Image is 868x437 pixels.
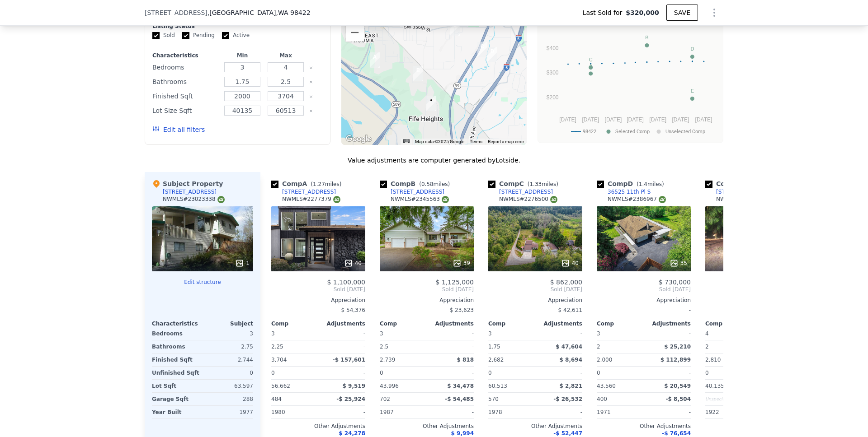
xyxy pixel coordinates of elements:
[705,4,723,22] button: Show Options
[583,129,596,135] text: 98422
[447,383,474,389] span: $ 34,478
[488,320,535,327] div: Comp
[445,396,474,402] span: -$ 54,485
[690,46,694,51] text: D
[644,320,691,327] div: Adjustments
[380,383,399,389] span: 43,996
[208,8,311,17] span: , [GEOGRAPHIC_DATA]
[488,139,524,144] a: Report a map error
[333,357,365,363] span: -$ 157,601
[558,307,582,313] span: $ 42,611
[380,406,425,418] div: 1987
[487,47,497,62] div: 36525 11th Pl S
[309,80,313,84] button: Clear
[152,75,219,88] div: Bathrooms
[380,423,474,430] div: Other Adjustments
[547,70,559,76] text: $300
[664,383,691,389] span: $ 20,549
[450,20,460,36] div: 35806 1st Ave S
[488,396,499,402] span: 570
[333,196,340,203] img: NWMLS Logo
[695,116,712,123] text: [DATE]
[346,23,364,42] button: Zoom out
[204,393,253,405] div: 288
[705,340,750,353] div: 2
[318,320,365,327] div: Adjustments
[547,45,559,51] text: $400
[660,357,691,363] span: $ 112,899
[320,340,365,353] div: -
[222,32,250,39] label: Active
[152,279,253,286] button: Edit structure
[307,181,345,187] span: ( miles)
[488,297,582,304] div: Appreciation
[282,195,340,203] div: NWMLS # 2277379
[488,357,504,363] span: 2,682
[705,188,770,195] a: [STREET_ADDRESS]
[309,95,313,98] button: Clear
[271,188,336,195] a: [STREET_ADDRESS]
[645,35,648,40] text: B
[152,340,201,353] div: Bathrooms
[152,52,219,59] div: Characteristics
[276,9,310,16] span: , WA 98422
[182,32,215,39] label: Pending
[705,370,709,376] span: 0
[435,279,474,286] span: $ 1,125,000
[626,8,659,17] span: $320,000
[380,320,427,327] div: Comp
[391,188,444,195] div: [STREET_ADDRESS]
[535,320,582,327] div: Adjustments
[421,181,434,187] span: 0.58
[499,195,557,203] div: NWMLS # 2276500
[529,181,542,187] span: 1.33
[309,66,313,70] button: Clear
[537,327,582,340] div: -
[415,139,464,144] span: Map data ©2025 Google
[313,181,325,187] span: 1.27
[152,393,201,405] div: Garage Sqft
[222,52,262,59] div: Min
[470,139,482,144] a: Terms (opens in new tab)
[222,32,229,39] input: Active
[716,195,774,203] div: NWMLS # 2402686
[705,406,750,418] div: 1922
[705,286,799,293] span: Sold [DATE]
[163,195,225,203] div: NWMLS # 23023338
[597,179,668,188] div: Comp D
[341,307,365,313] span: $ 54,376
[204,406,253,418] div: 1977
[705,297,799,304] div: Appreciation
[343,383,365,389] span: $ 9,519
[550,279,582,286] span: $ 862,000
[429,406,474,418] div: -
[204,353,253,366] div: 2,744
[705,383,724,389] span: 40,135
[380,396,390,402] span: 702
[597,320,644,327] div: Comp
[391,195,449,203] div: NWMLS # 2345563
[608,195,666,203] div: NWMLS # 2386967
[477,42,487,57] div: 807 S 364th St
[453,259,470,268] div: 39
[646,367,691,379] div: -
[488,423,582,430] div: Other Adjustments
[204,380,253,392] div: 63,597
[380,357,395,363] span: 2,739
[235,259,250,268] div: 1
[597,396,607,402] span: 400
[380,286,474,293] span: Sold [DATE]
[152,367,201,379] div: Unfinished Sqft
[488,188,553,195] a: [STREET_ADDRESS]
[597,370,600,376] span: 0
[271,357,287,363] span: 3,704
[589,57,593,62] text: C
[163,188,217,195] div: [STREET_ADDRESS]
[380,297,474,304] div: Appreciation
[488,330,492,337] span: 3
[556,344,582,350] span: $ 47,604
[665,129,705,135] text: Unselected Comp
[537,367,582,379] div: -
[664,344,691,350] span: $ 25,210
[145,8,208,17] span: [STREET_ADDRESS]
